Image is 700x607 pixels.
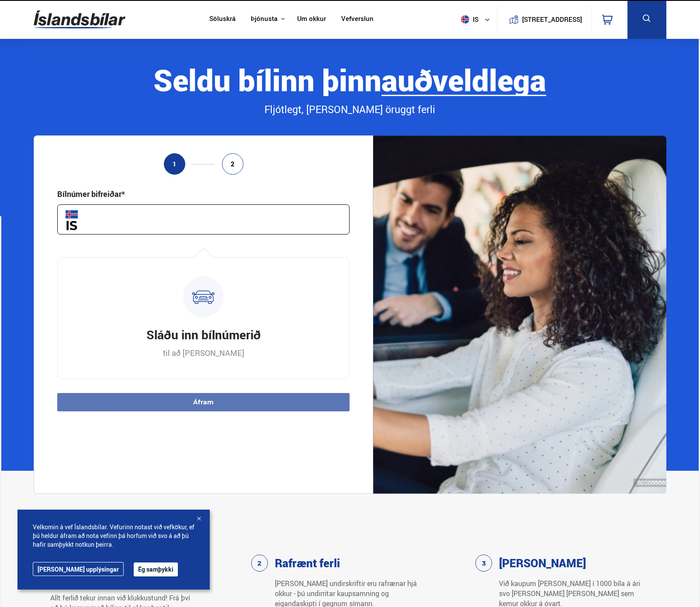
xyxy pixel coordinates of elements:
[275,555,340,571] h3: Rafrænt ferli
[502,7,587,32] a: [STREET_ADDRESS]
[33,523,194,549] span: Velkomin á vef Íslandsbílar. Vefurinn notast við vefkökur, ef þú heldur áfram að nota vefinn þá h...
[231,160,235,168] span: 2
[341,15,374,24] a: Vefverslun
[134,562,178,576] button: Ég samþykki
[251,15,277,23] button: Þjónusta
[457,15,479,24] span: is
[146,326,261,343] h3: Sláðu inn bílnúmerið
[457,7,497,32] button: is
[381,59,546,100] b: auðveldlega
[525,16,579,23] button: [STREET_ADDRESS]
[34,102,666,117] div: Fljótlegt, [PERSON_NAME] öruggt ferli
[57,189,125,199] div: Bílnúmer bifreiðar*
[33,562,124,576] a: [PERSON_NAME] upplýsingar
[34,5,125,34] img: G0Ugv5HjCgRt.svg
[209,15,236,24] a: Söluskrá
[297,15,326,24] a: Um okkur
[173,160,177,168] span: 1
[57,393,350,411] button: Áfram
[34,63,666,96] div: Seldu bílinn þinn
[499,555,586,571] h3: [PERSON_NAME]
[461,15,469,24] img: svg+xml;base64,PHN2ZyB4bWxucz0iaHR0cDovL3d3dy53My5vcmcvMjAwMC9zdmciIHdpZHRoPSI1MTIiIGhlaWdodD0iNT...
[163,348,244,358] p: til að [PERSON_NAME]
